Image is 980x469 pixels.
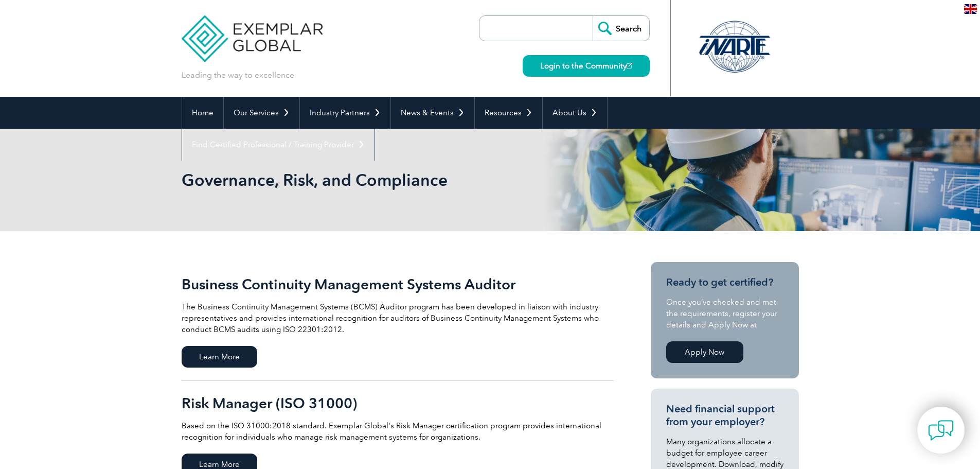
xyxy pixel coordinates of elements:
[182,276,614,292] h2: Business Continuity Management Systems Auditor
[224,97,299,129] a: Our Services
[182,301,614,335] p: The Business Continuity Management Systems (BCMS) Auditor program has been developed in liaison w...
[182,97,223,129] a: Home
[182,129,375,161] a: Find Certified Professional / Training Provider
[593,16,649,41] input: Search
[182,346,257,368] span: Learn More
[666,341,743,363] a: Apply Now
[182,420,614,443] p: Based on the ISO 31000:2018 standard. Exemplar Global's Risk Manager certification program provid...
[391,97,474,129] a: News & Events
[666,403,783,428] h3: Need financial support from your employer?
[666,276,783,289] h3: Ready to get certified?
[182,395,614,411] h2: Risk Manager (ISO 31000)
[182,70,294,81] p: Leading the way to excellence
[543,97,607,129] a: About Us
[475,97,542,129] a: Resources
[964,4,977,14] img: en
[523,55,650,77] a: Login to the Community
[928,418,954,443] img: contact-chat.png
[666,297,783,331] p: Once you’ve checked and met the requirements, register your details and Apply Now at
[182,170,577,190] h1: Governance, Risk, and Compliance
[182,262,614,381] a: Business Continuity Management Systems Auditor The Business Continuity Management Systems (BCMS) ...
[627,63,632,68] img: open_square.png
[300,97,390,129] a: Industry Partners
